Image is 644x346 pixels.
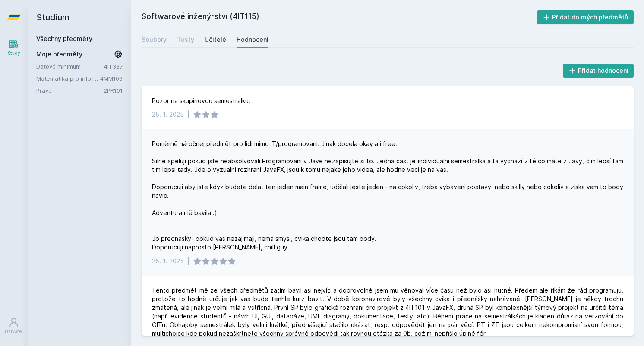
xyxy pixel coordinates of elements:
a: Soubory [142,31,167,48]
div: Tento předmět mě ze všech předmětů zatím bavil asi nejvíc a dobrovolně jsem mu věnoval více času ... [152,286,623,338]
a: Matematika pro informatiky [36,74,100,83]
div: Pozor na skupinovou semestralku. [152,97,250,105]
button: Přidat hodnocení [563,64,634,78]
div: Poměrně náročnej předmět pro lidi mimo IT/programovani. Jinak docela okay a i free. Silně apeluji... [152,140,623,252]
div: Hodnocení [237,35,268,44]
div: Učitelé [205,35,226,44]
a: Uživatel [2,313,26,339]
div: Testy [177,35,194,44]
button: Přidat do mých předmětů [537,10,634,24]
a: Právo [36,86,104,95]
h2: Softwarové inženýrství (4IT115) [142,10,537,24]
div: Uživatel [5,328,23,335]
div: Study [8,50,20,56]
a: 4MM106 [100,75,123,82]
div: 25. 1. 2025 [152,257,184,265]
a: Všechny předměty [36,35,92,42]
a: Study [2,34,26,61]
div: 25. 1. 2025 [152,110,184,119]
div: | [187,257,189,265]
a: Datové minimum [36,62,104,71]
a: 2PR101 [104,87,123,94]
div: Soubory [142,35,167,44]
a: Učitelé [205,31,226,48]
a: Testy [177,31,194,48]
span: Moje předměty [36,50,82,59]
div: | [187,110,189,119]
a: Hodnocení [237,31,268,48]
a: 4IT337 [104,63,123,70]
